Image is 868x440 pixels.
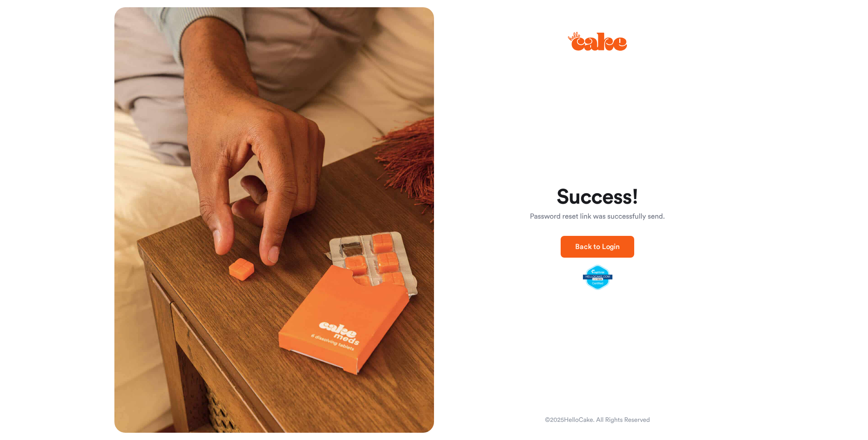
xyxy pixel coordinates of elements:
img: legit-script-certified.png [583,265,612,290]
p: Password reset link was successfully send. [510,211,685,222]
div: © 2025 HelloCake. All Rights Reserved [545,416,650,425]
h1: Success! [510,186,685,208]
button: Back to Login [561,236,634,258]
span: Back to Login [575,243,620,250]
